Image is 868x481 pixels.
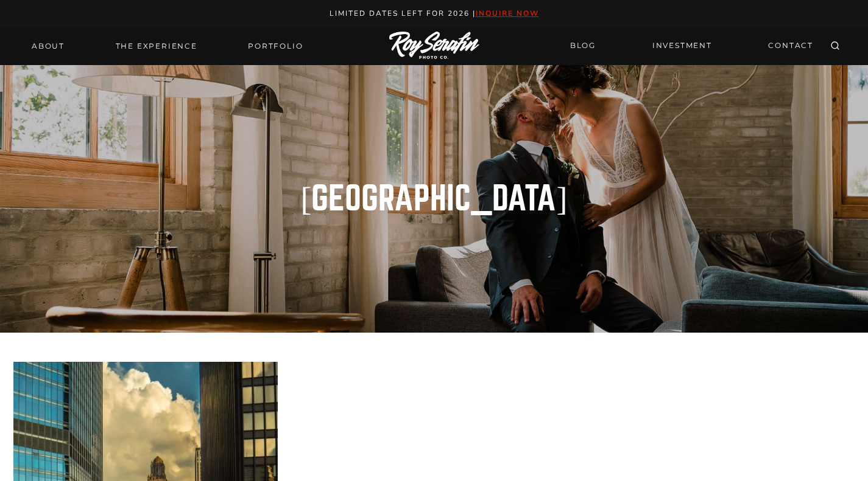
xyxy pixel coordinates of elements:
a: THE EXPERIENCE [108,38,205,55]
nav: Primary Navigation [24,38,310,55]
a: BLOG [563,35,603,57]
a: Portfolio [241,38,310,55]
a: inquire now [476,9,539,18]
p: Limited Dates LEft for 2026 | [13,7,855,20]
button: View Search Form [827,38,844,55]
a: About [24,38,72,55]
a: INVESTMENT [645,35,719,57]
a: CONTACT [761,35,820,57]
img: Logo of Roy Serafin Photo Co., featuring stylized text in white on a light background, representi... [389,32,479,60]
nav: Secondary Navigation [563,35,820,57]
h1: [GEOGRAPHIC_DATA] [301,182,568,215]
